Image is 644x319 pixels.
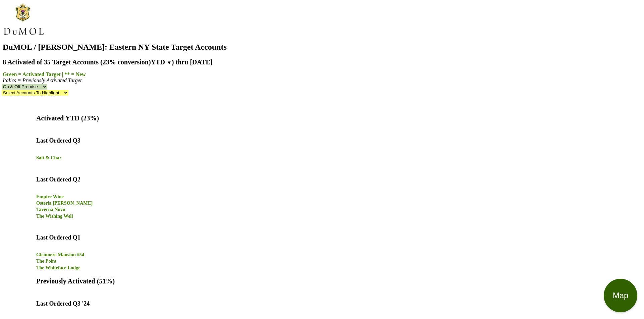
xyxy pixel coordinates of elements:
span: YTD [151,58,165,66]
h5: Last Ordered Q2 [36,171,608,183]
span: Glenmere Mansion #54 [36,252,84,257]
span: Salt & Char [36,155,61,160]
span: The Point [36,258,56,264]
h5: Last Ordered Q1 [36,229,608,241]
button: Map [604,279,637,312]
span: ▼ [167,60,172,65]
h5: Last Ordered Q3 '24 [36,295,608,307]
span: Green = Activated Target | ** = New [3,71,86,77]
h1: DuMOL / [PERSON_NAME]: Eastern NY State Target Accounts [3,43,641,52]
img: DuMOL [3,3,45,36]
span: Empire Wine [36,194,64,199]
span: Italics = Previously Activated Target [3,77,82,83]
span: Osteria [PERSON_NAME] [36,200,93,206]
span: The Wishing Well [36,213,73,219]
span: The Whiteface Lodge [36,265,80,270]
span: Taverna Novo [36,207,65,212]
h2: 8 Activated of 35 Target Accounts (23% conversion) ) thru [DATE] [3,58,641,66]
h3: Activated YTD (23%) [36,114,608,122]
h3: Previously Activated (51%) [36,277,608,285]
h5: Last Ordered Q3 [36,132,608,144]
